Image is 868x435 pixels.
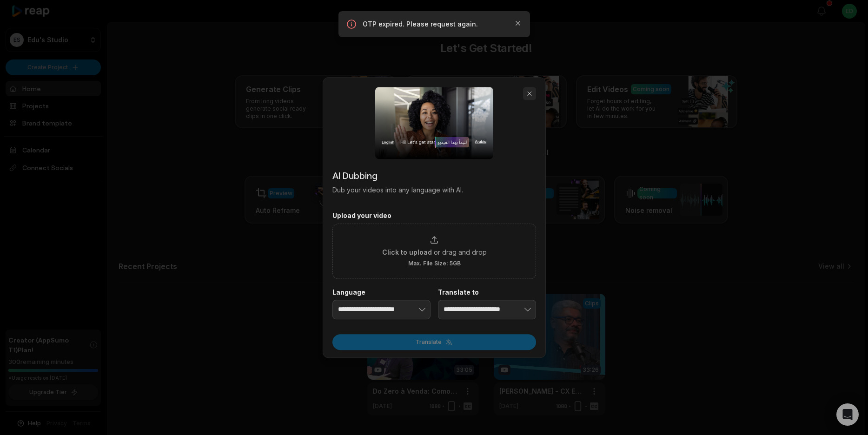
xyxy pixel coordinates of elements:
p: Dub your videos into any language with AI. [332,185,536,195]
label: Translate to [438,288,536,297]
label: Language [332,288,431,297]
span: or drag and drop [433,247,486,257]
img: dubbing_dialog.png [375,87,493,159]
span: Click to upload [382,247,431,257]
h2: AI Dubbing [332,168,536,182]
p: OTP expired. Please request again. [363,20,506,29]
span: Max. File Size: 5GB [408,260,460,267]
label: Upload your video [332,211,536,220]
